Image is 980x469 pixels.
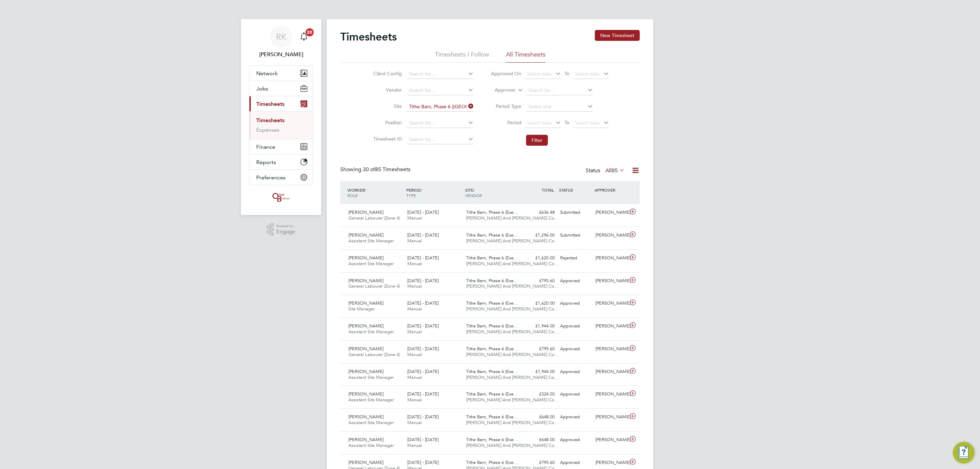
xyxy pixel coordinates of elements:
[522,389,557,400] div: £324.00
[267,223,296,236] a: Powered byEngage
[593,298,628,309] div: [PERSON_NAME]
[466,232,518,238] span: Tithe Barn, Phase 6 (Exe…
[435,50,489,63] li: Timesheets I Follow
[527,71,552,77] span: Select date
[466,442,559,448] span: [PERSON_NAME] And [PERSON_NAME] Co…
[407,437,439,442] span: [DATE] - [DATE]
[340,166,412,173] div: Showing
[953,442,975,464] button: Engage Resource Center
[593,275,628,287] div: [PERSON_NAME]
[365,187,366,193] span: /
[557,366,593,377] div: Approved
[466,346,518,352] span: Tithe Barn, Phase 6 (Exe…
[348,414,383,420] span: [PERSON_NAME]
[522,321,557,332] div: £1,944.00
[522,366,557,377] div: £1,944.00
[466,261,559,266] span: [PERSON_NAME] And [PERSON_NAME] Co…
[466,255,518,261] span: Tithe Barn, Phase 6 (Exe…
[241,19,321,215] nav: Main navigation
[348,420,394,425] span: Assistant Site Manager
[407,323,439,329] span: [DATE] - [DATE]
[348,261,394,266] span: Assistant Site Manager
[407,238,422,244] span: Manual
[346,184,405,201] div: WORKER
[407,118,474,128] input: Search for...
[593,207,628,218] div: [PERSON_NAME]
[348,329,394,335] span: Assistant Site Manager
[256,159,276,165] span: Reports
[407,283,422,289] span: Manual
[407,261,422,266] span: Manual
[586,166,626,176] div: Status
[466,414,518,420] span: Tithe Barn, Phase 6 (Exe…
[407,135,474,144] input: Search for...
[593,253,628,264] div: [PERSON_NAME]
[466,300,518,306] span: Tithe Barn, Phase 6 (Exe…
[522,343,557,355] div: £795.60
[557,389,593,400] div: Approved
[348,352,400,357] span: General Labourer (Zone 4)
[256,70,278,77] span: Network
[348,306,375,312] span: Site Manager
[466,391,518,397] span: Tithe Barn, Phase 6 (Exe…
[557,457,593,468] div: Approved
[522,411,557,423] div: £648.00
[473,187,475,193] span: /
[348,209,383,215] span: [PERSON_NAME]
[466,209,518,215] span: Tithe Barn, Phase 6 (Exe…
[407,209,439,215] span: [DATE] - [DATE]
[256,174,285,181] span: Preferences
[466,306,559,312] span: [PERSON_NAME] And [PERSON_NAME] Co…
[466,374,559,380] span: [PERSON_NAME] And [PERSON_NAME] Co…
[407,459,439,465] span: [DATE] - [DATE]
[371,119,402,126] label: Position
[407,397,422,403] span: Manual
[465,193,482,198] span: VENDOR
[575,71,600,77] span: Select date
[466,437,518,442] span: Tithe Barn, Phase 6 (Exe…
[595,30,640,41] button: New Timesheet
[348,374,394,380] span: Assistant Site Manager
[348,437,383,442] span: [PERSON_NAME]
[348,278,383,284] span: [PERSON_NAME]
[593,184,628,196] div: APPROVER
[491,119,521,126] label: Period
[557,321,593,332] div: Approved
[407,414,439,420] span: [DATE] - [DATE]
[249,139,313,154] button: Finance
[466,238,559,244] span: [PERSON_NAME] And [PERSON_NAME] Co…
[522,298,557,309] div: £1,620.00
[522,434,557,446] div: £648.00
[557,207,593,218] div: Submitted
[557,230,593,241] div: Submitted
[522,253,557,264] div: £1,620.00
[593,434,628,446] div: [PERSON_NAME]
[491,103,521,109] label: Period Type
[593,389,628,400] div: [PERSON_NAME]
[557,184,593,196] div: STATUS
[348,238,394,244] span: Assistant Site Manager
[347,193,358,198] span: ROLE
[593,457,628,468] div: [PERSON_NAME]
[348,323,383,329] span: [PERSON_NAME]
[527,120,552,126] span: Select date
[249,155,313,169] button: Reports
[605,167,625,174] label: All
[249,66,313,81] button: Network
[256,101,284,107] span: Timesheets
[466,329,559,335] span: [PERSON_NAME] And [PERSON_NAME] Co…
[271,192,291,203] img: oneillandbrennan-logo-retina.png
[340,30,397,44] h2: Timesheets
[276,223,295,229] span: Powered by
[348,391,383,397] span: [PERSON_NAME]
[256,127,279,133] a: Expenses
[522,230,557,241] div: £1,296.00
[348,397,394,403] span: Assistant Site Manager
[557,275,593,287] div: Approved
[348,442,394,448] span: Assistant Site Manager
[348,300,383,306] span: [PERSON_NAME]
[348,232,383,238] span: [PERSON_NAME]
[557,434,593,446] div: Approved
[407,300,439,306] span: [DATE] - [DATE]
[557,298,593,309] div: Approved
